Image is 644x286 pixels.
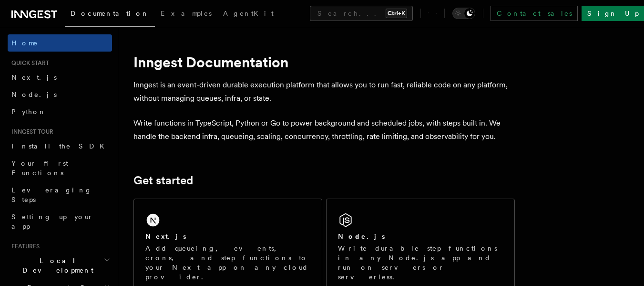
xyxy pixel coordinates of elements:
span: AgentKit [223,10,274,17]
span: Quick start [8,59,49,67]
span: Install the SDK [11,142,110,150]
button: Local Development [8,252,112,279]
span: Next.js [11,74,57,81]
span: Home [11,38,38,48]
kbd: Ctrl+K [386,9,407,18]
a: Node.js [8,86,112,103]
a: Documentation [65,3,155,27]
a: Contact sales [491,6,578,21]
a: Next.js [8,69,112,86]
a: Home [8,34,112,52]
a: Setting up your app [8,208,112,235]
a: Python [8,103,112,120]
button: Search...Ctrl+K [310,6,413,21]
span: Setting up your app [11,213,93,230]
span: Local Development [8,256,104,275]
h1: Inngest Documentation [133,53,515,71]
span: Your first Functions [11,159,68,177]
p: Add queueing, events, crons, and step functions to your Next app on any cloud provider. [145,244,310,282]
span: Python [11,108,46,116]
span: Features [8,243,40,250]
button: Toggle dark mode [452,8,475,19]
a: AgentKit [217,3,279,26]
span: Node.js [11,91,57,98]
span: Documentation [71,10,149,17]
h2: Next.js [145,232,186,241]
h2: Node.js [338,232,385,241]
span: Leveraging Steps [11,186,92,203]
p: Write durable step functions in any Node.js app and run on servers or serverless. [338,244,503,282]
a: Your first Functions [8,155,112,181]
a: Get started [133,174,193,187]
a: Leveraging Steps [8,181,112,208]
a: Examples [155,3,217,26]
p: Inngest is an event-driven durable execution platform that allows you to run fast, reliable code ... [133,78,515,105]
a: Install the SDK [8,138,112,155]
span: Examples [161,10,212,17]
p: Write functions in TypeScript, Python or Go to power background and scheduled jobs, with steps bu... [133,117,515,143]
span: Inngest tour [8,128,53,136]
